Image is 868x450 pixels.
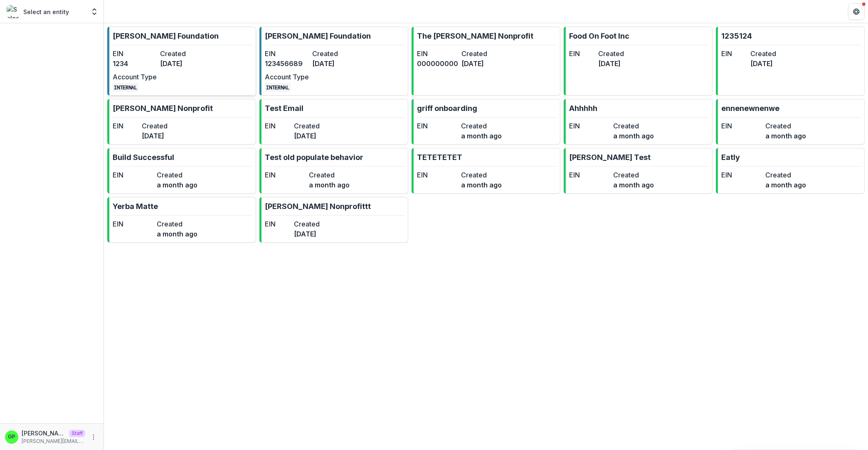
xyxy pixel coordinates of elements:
p: [PERSON_NAME] Nonprofittt [265,201,371,212]
p: [PERSON_NAME] Foundation [113,30,219,42]
dt: Created [461,170,502,180]
dt: EIN [265,219,291,229]
p: TETETETET [417,152,462,163]
dd: [DATE] [750,59,776,69]
dt: Created [598,49,624,59]
dd: a month ago [309,180,350,190]
p: Food On Foot Inc [569,30,629,42]
a: [PERSON_NAME] TestEINCreateda month ago [564,148,713,194]
dt: EIN [569,121,610,131]
dd: a month ago [461,180,502,190]
p: Eatly [721,152,740,163]
p: 1235124 [721,30,752,42]
a: [PERSON_NAME] FoundationEIN123456689Created[DATE]Account TypeINTERNAL [259,27,408,96]
dd: a month ago [461,131,502,141]
p: Build Successful [113,152,174,163]
a: Test EmailEINCreated[DATE] [259,99,408,145]
dd: 1234 [113,59,157,69]
a: Food On Foot IncEINCreated[DATE] [564,27,713,96]
dt: Created [461,49,503,59]
dt: Created [613,170,654,180]
dt: EIN [721,49,747,59]
dd: [DATE] [461,59,503,69]
dd: 123456689 [265,59,309,69]
dd: a month ago [157,229,197,239]
a: AhhhhhEINCreateda month ago [564,99,713,145]
dt: EIN [417,170,458,180]
p: Staff [69,430,85,437]
img: Select an entity [7,5,20,18]
dt: EIN [265,121,291,131]
dt: Created [157,170,197,180]
a: Yerba MatteEINCreateda month ago [107,197,256,243]
button: Get Help [848,3,865,20]
a: The [PERSON_NAME] NonprofitEIN000000000Created[DATE] [412,27,560,96]
a: EatlyEINCreateda month ago [716,148,865,194]
p: Test Email [265,103,303,114]
p: Select an entity [23,7,69,16]
dd: a month ago [613,180,654,190]
a: griff onboardingEINCreateda month ago [412,99,560,145]
dt: EIN [569,170,610,180]
dt: Created [461,121,502,131]
dt: Created [765,170,806,180]
p: The [PERSON_NAME] Nonprofit [417,30,533,42]
dt: EIN [113,170,153,180]
dd: a month ago [157,180,197,190]
code: INTERNAL [265,83,291,92]
p: Test old populate behavior [265,152,363,163]
p: griff onboarding [417,103,477,114]
p: [PERSON_NAME][EMAIL_ADDRESS][DOMAIN_NAME] [22,438,85,445]
dt: EIN [569,49,595,59]
dd: [DATE] [312,59,356,69]
p: ennenewnenwe [721,103,779,114]
code: INTERNAL [113,83,138,92]
dt: Created [157,219,197,229]
p: [PERSON_NAME] Test [569,152,651,163]
dt: Created [160,49,204,59]
dt: Created [294,121,320,131]
button: Open entity switcher [89,3,100,20]
dt: Created [613,121,654,131]
dd: a month ago [765,131,806,141]
dt: Created [312,49,356,59]
dd: a month ago [765,180,806,190]
p: [PERSON_NAME] Nonprofit [113,103,213,114]
dt: Created [750,49,776,59]
div: Griffin Perry [8,434,15,440]
dt: EIN [417,49,458,59]
dt: EIN [721,121,762,131]
a: Build SuccessfulEINCreateda month ago [107,148,256,194]
dd: [DATE] [142,131,168,141]
dd: [DATE] [294,131,320,141]
a: 1235124EINCreated[DATE] [716,27,865,96]
dt: EIN [113,121,138,131]
a: [PERSON_NAME] NonprofitttEINCreated[DATE] [259,197,408,243]
dt: Created [309,170,350,180]
dt: EIN [113,219,153,229]
dd: 000000000 [417,59,458,69]
a: Test old populate behaviorEINCreateda month ago [259,148,408,194]
p: [PERSON_NAME] [22,429,66,438]
a: [PERSON_NAME] FoundationEIN1234Created[DATE]Account TypeINTERNAL [107,27,256,96]
dt: Account Type [265,72,309,82]
button: More [89,432,99,442]
dt: Account Type [113,72,157,82]
dt: EIN [265,49,309,59]
dt: EIN [265,170,306,180]
dt: EIN [113,49,157,59]
dt: Created [765,121,806,131]
a: TETETETETEINCreateda month ago [412,148,560,194]
dt: Created [294,219,320,229]
dd: [DATE] [598,59,624,69]
p: [PERSON_NAME] Foundation [265,30,371,42]
dd: a month ago [613,131,654,141]
p: Ahhhhh [569,103,597,114]
dt: Created [142,121,168,131]
a: [PERSON_NAME] NonprofitEINCreated[DATE] [107,99,256,145]
dd: [DATE] [160,59,204,69]
dd: [DATE] [294,229,320,239]
p: Yerba Matte [113,201,158,212]
a: ennenewnenweEINCreateda month ago [716,99,865,145]
dt: EIN [417,121,458,131]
